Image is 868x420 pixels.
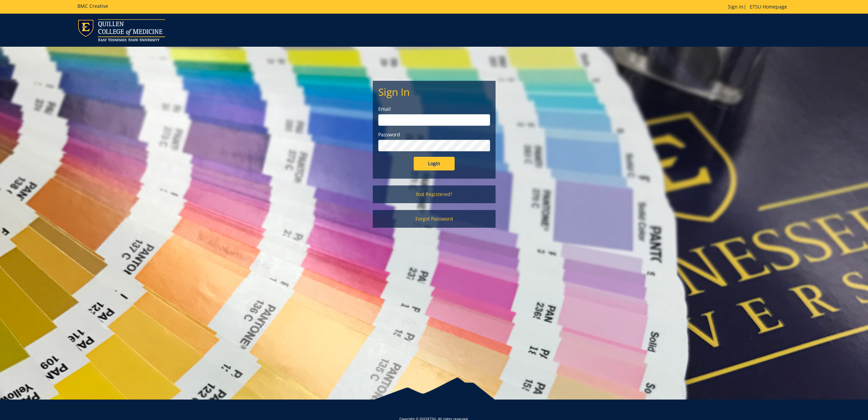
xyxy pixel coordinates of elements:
p: | [728,3,791,10]
label: Password [378,131,490,138]
input: Login [414,157,455,170]
a: Forgot Password [373,210,496,228]
img: ETSU logo [77,19,165,41]
a: ETSU Homepage [746,3,791,10]
h2: Sign In [378,86,490,97]
h5: BMC Creative [77,3,108,9]
a: Sign In [728,3,744,10]
label: Email [378,106,490,112]
a: Not Registered? [373,185,496,203]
